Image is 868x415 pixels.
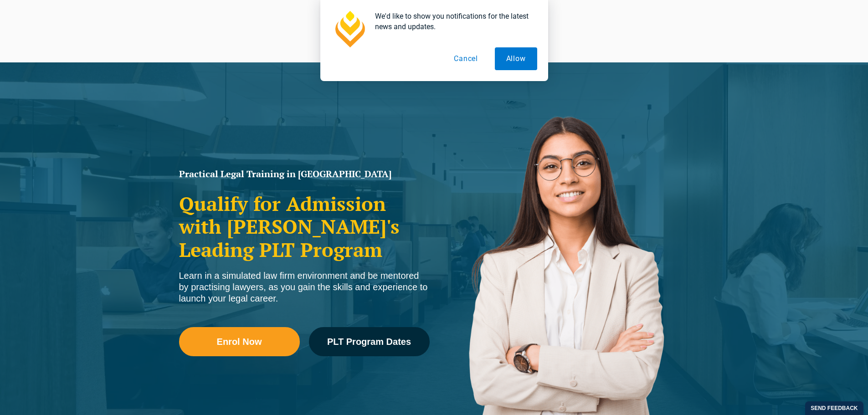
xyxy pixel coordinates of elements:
img: notification icon [331,11,368,47]
h1: Practical Legal Training in [GEOGRAPHIC_DATA] [179,169,430,179]
span: PLT Program Dates [327,337,411,346]
a: Enrol Now [179,327,300,356]
a: PLT Program Dates [309,327,430,356]
div: Learn in a simulated law firm environment and be mentored by practising lawyers, as you gain the ... [179,270,430,304]
button: Cancel [442,47,489,70]
span: Enrol Now [217,337,262,346]
div: We'd like to show you notifications for the latest news and updates. [368,11,537,32]
h2: Qualify for Admission with [PERSON_NAME]'s Leading PLT Program [179,192,430,261]
button: Allow [495,47,537,70]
